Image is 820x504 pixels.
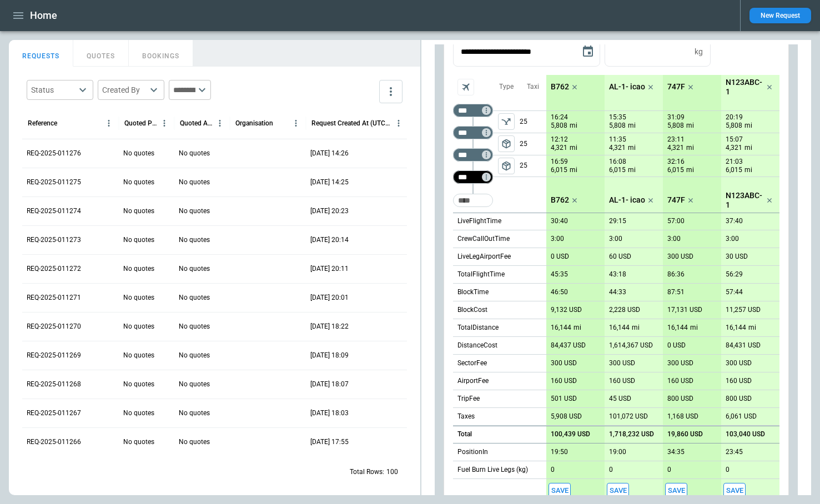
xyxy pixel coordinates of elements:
[123,264,154,274] p: No quotes
[27,206,81,216] p: REQ-2025-011274
[667,430,703,439] p: 19,860 USD
[726,253,748,261] p: 30 USD
[667,158,685,166] p: 32:16
[520,133,546,155] p: 25
[102,116,116,130] button: Reference column menu
[310,178,349,187] p: 01/09/2025 14:25
[123,293,154,303] p: No quotes
[726,113,743,122] p: 20:19
[453,104,493,117] div: Too short
[726,143,742,153] p: 4,321
[551,113,568,122] p: 16:24
[310,409,349,418] p: 28/08/2025 18:03
[607,483,629,499] span: Save this aircraft quote and copy details to clipboard
[726,324,746,332] p: 16,144
[726,395,752,403] p: 800 USD
[73,40,129,67] button: QUOTES
[123,322,154,331] p: No quotes
[30,9,57,22] h1: Home
[179,351,210,360] p: No quotes
[549,483,571,499] span: Save this aircraft quote and copy details to clipboard
[391,116,406,130] button: Request Created At (UTC+3:00) column menu
[498,158,515,174] span: Type of sector
[551,217,568,225] p: 30:40
[457,376,489,386] p: AirportFee
[27,293,81,303] p: REQ-2025-011271
[726,377,752,385] p: 160 USD
[667,395,693,403] p: 800 USD
[457,431,472,438] h6: Total
[27,178,81,187] p: REQ-2025-011275
[9,40,73,67] button: REQUESTS
[749,8,811,23] button: New Request
[686,165,694,175] p: mi
[457,79,474,95] span: Aircraft selection
[310,149,349,158] p: 01/09/2025 14:26
[609,121,626,130] p: 5,808
[609,143,626,153] p: 4,321
[609,395,631,403] p: 45 USD
[609,217,626,225] p: 29:15
[667,113,685,122] p: 31:09
[179,437,210,447] p: No quotes
[609,235,622,243] p: 3:00
[457,270,505,279] p: TotalFlightTime
[551,412,582,421] p: 5,908 USD
[632,323,640,332] p: mi
[726,158,743,166] p: 21:03
[157,116,172,130] button: Quoted Price column menu
[31,84,76,95] div: Status
[609,306,640,314] p: 2,228 USD
[609,341,653,350] p: 1,614,367 USD
[386,467,398,477] p: 100
[551,143,567,153] p: 4,321
[667,253,693,261] p: 300 USD
[179,293,210,303] p: No quotes
[551,448,568,456] p: 19:50
[457,359,487,368] p: SectorFee
[607,483,629,499] button: Save
[667,235,681,243] p: 3:00
[726,341,761,350] p: 84,431 USD
[551,253,569,261] p: 0 USD
[457,288,489,297] p: BlockTime
[726,306,761,314] p: 11,257 USD
[551,377,577,385] p: 160 USD
[744,165,752,175] p: mi
[667,135,685,144] p: 23:11
[179,206,210,216] p: No quotes
[609,113,626,122] p: 15:35
[667,121,684,130] p: 5,808
[453,126,493,139] div: Too short
[551,235,564,243] p: 3:00
[609,324,630,332] p: 16,144
[551,288,568,296] p: 46:50
[27,409,81,418] p: REQ-2025-011267
[686,143,694,153] p: mi
[609,359,635,367] p: 300 USD
[123,149,154,158] p: No quotes
[726,412,757,421] p: 6,061 USD
[179,322,210,331] p: No quotes
[551,395,577,403] p: 501 USD
[310,206,349,216] p: 28/08/2025 20:23
[726,191,764,210] p: N123ABC-1
[27,235,81,245] p: REQ-2025-011273
[457,216,501,226] p: LiveFlightTime
[27,149,81,158] p: REQ-2025-011276
[27,322,81,331] p: REQ-2025-011270
[27,264,81,274] p: REQ-2025-011272
[124,119,157,127] div: Quoted Price
[609,466,613,474] p: 0
[123,351,154,360] p: No quotes
[123,380,154,389] p: No quotes
[498,135,515,152] span: Type of sector
[549,483,571,499] button: Save
[726,288,743,296] p: 57:44
[609,412,648,421] p: 101,072 USD
[726,78,764,97] p: N123ABC-1
[27,351,81,360] p: REQ-2025-011269
[577,41,599,63] button: Choose date, selected date is Sep 1, 2025
[667,448,685,456] p: 34:35
[665,483,687,499] span: Save this aircraft quote and copy details to clipboard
